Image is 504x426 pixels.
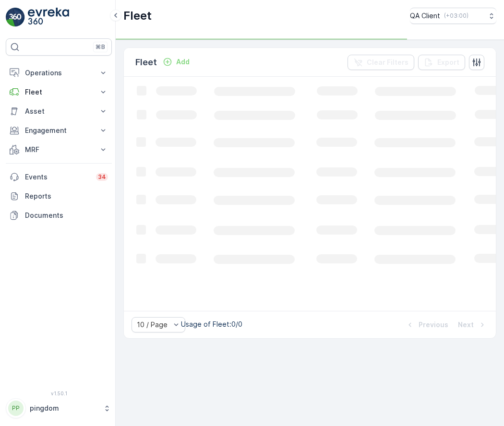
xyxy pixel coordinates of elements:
[404,319,449,331] button: Previous
[6,83,112,102] button: Fleet
[25,106,93,116] p: Asset
[25,87,93,97] p: Fleet
[96,43,105,51] p: ⌘B
[98,173,106,181] p: 34
[25,211,108,220] p: Documents
[6,121,112,140] button: Engagement
[25,126,93,135] p: Engagement
[348,55,414,70] button: Clear Filters
[437,58,459,67] p: Export
[181,319,242,329] p: Usage of Fleet : 0/0
[25,145,93,154] p: MRF
[6,140,112,159] button: MRF
[6,187,112,206] a: Reports
[444,12,468,20] p: ( +03:00 )
[8,401,24,416] div: PP
[457,319,488,331] button: Next
[135,56,157,69] p: Fleet
[25,191,108,201] p: Reports
[25,172,90,182] p: Events
[419,320,448,330] p: Previous
[6,102,112,121] button: Asset
[28,8,69,27] img: logo_light-DOdMpM7g.png
[6,167,112,187] a: Events34
[6,206,112,225] a: Documents
[418,55,465,70] button: Export
[6,63,112,83] button: Operations
[159,56,193,68] button: Add
[367,58,408,67] p: Clear Filters
[458,320,474,330] p: Next
[123,8,152,24] p: Fleet
[410,8,496,24] button: QA Client(+03:00)
[6,8,25,27] img: logo
[6,398,112,418] button: PPpingdom
[6,390,112,396] span: v 1.50.1
[30,403,98,413] p: pingdom
[25,68,93,78] p: Operations
[410,11,440,21] p: QA Client
[176,57,190,67] p: Add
